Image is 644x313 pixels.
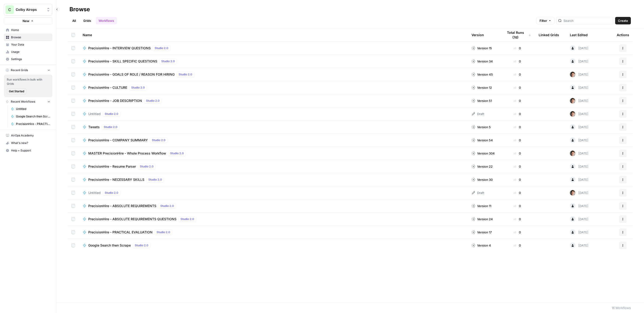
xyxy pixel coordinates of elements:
a: PrecisionHire - PRACTICAL EVALUATION [9,120,52,128]
div: 0 [503,204,531,208]
span: Get Started [9,89,24,93]
a: MASTER PrecisionHire - Whole Process WorkflowStudio 2.0 [83,151,464,156]
span: PrecisionHire - CULTURE [88,85,127,90]
div: 0 [503,138,531,143]
span: Untitled [16,107,50,111]
span: Untitled [88,190,101,195]
img: upai9roao9gpjx1fmlk624vdatli [570,190,575,196]
button: What's new? [4,139,52,147]
button: New [4,17,52,24]
span: Usage [11,50,50,54]
div: [DATE] [570,98,588,104]
a: Workflows [96,17,117,24]
span: C [8,7,11,12]
a: PrecisionHire - SKILL SPECIFIC QUESTIONSStudio 2.0 [83,58,464,64]
div: Browse [69,6,90,13]
div: [DATE] [570,190,588,196]
span: Your Data [11,43,50,47]
div: 0 [503,164,531,169]
span: Browse [11,35,50,39]
span: PrecisionHire - JOB DESCRIPTION [88,98,142,103]
div: [DATE] [570,85,588,90]
span: Studio 2.0 [155,46,168,50]
div: [DATE] [570,72,588,77]
a: UntitledStudio 2.0 [83,190,464,196]
div: 0 [503,217,531,221]
span: Create [618,18,628,23]
div: 16 Workflows [612,305,631,310]
button: Filter [537,17,554,24]
span: Studio 2.0 [148,178,162,182]
a: Settings [4,55,52,63]
div: Name [83,28,464,41]
div: [DATE] [570,124,588,130]
div: [DATE] [570,164,588,169]
span: PrecisionHire - ABSOLUTE REQUIREMENTS QUESTIONS [88,217,176,221]
span: PrecisionHire - PRACTICAL EVALUATION [16,122,50,126]
a: Browse [4,34,52,41]
a: PrecisionHire - COMPANY SUMMARYStudio 2.0 [83,137,464,143]
span: Untitled [88,112,101,116]
div: Linked Grids [539,28,559,41]
span: PrecisionHire - Resume Parser [88,164,136,169]
span: Colby Airops [16,7,44,12]
input: Search [563,18,611,23]
span: Home [11,28,50,32]
button: Get Started [7,88,26,94]
span: PrecisionHire - COMPANY SUMMARY [88,138,148,143]
button: Recent Grids [4,67,52,74]
div: Version 17 [471,230,492,235]
a: Your Data [4,41,52,48]
span: PrecisionHire - ABSOLUTE REQUIREMENTS [88,204,156,208]
span: Studio 2.0 [105,112,118,116]
div: [DATE] [570,243,588,248]
div: 0 [503,125,531,129]
div: 0 [503,59,531,64]
div: 0 [503,190,531,195]
span: Studio 2.0 [180,217,194,221]
button: Workspace: Colby Airops [4,4,52,15]
span: Recent Grids [11,68,28,72]
span: Google Search then Scrape [16,114,50,119]
a: PrecisionHire - ABSOLUTE REQUIREMENTS QUESTIONSStudio 2.0 [83,216,464,222]
a: Grids [80,17,94,24]
span: New [23,19,29,23]
div: Version 30 [471,177,493,182]
img: upai9roao9gpjx1fmlk624vdatli [570,151,575,156]
span: Studio 2.0 [160,204,174,208]
a: PrecisionHire - INTERVIEW QUESTIONSStudio 2.0 [83,45,464,51]
div: Version 51 [471,98,492,103]
div: Version 304 [471,151,495,156]
div: Version 22 [471,164,493,169]
div: Last Edited [570,28,588,41]
div: Version 11 [471,204,491,208]
span: Studio 2.0 [105,191,118,195]
div: [DATE] [570,216,588,222]
span: Studio 2.0 [146,99,160,103]
img: upai9roao9gpjx1fmlk624vdatli [570,111,575,117]
a: PrecisionHire - NECESSARY SKILLSStudio 2.0 [83,177,464,182]
a: All [69,17,79,24]
a: Google Search then ScrapeStudio 2.0 [83,243,464,248]
a: AirOps Academy [4,132,52,139]
div: 0 [503,98,531,103]
div: Total Runs (7d) [503,28,531,41]
div: Version 34 [471,59,493,64]
span: Studio 2.0 [104,125,117,129]
span: Google Search then Scrape [88,243,131,248]
div: Actions [617,28,629,41]
a: PrecisionHire - GOALS OF ROLE / REASON FOR HIRINGStudio 2.0 [83,72,464,77]
span: Settings [11,57,50,61]
span: MASTER PrecisionHire - Whole Process Workflow [88,151,166,156]
a: PrecisionHire - Resume ParserStudio 2.0 [83,164,464,169]
button: Help + Support [4,147,52,154]
span: PrecisionHire - PRACTICAL EVALUATION [88,230,153,235]
div: Version 4 [471,243,491,248]
span: PrecisionHire - INTERVIEW QUESTIONS [88,46,151,50]
a: Untitled [9,105,52,113]
a: PrecisionHire - PRACTICAL EVALUATIONStudio 2.0 [83,229,464,235]
span: PrecisionHire - SKILL SPECIFIC QUESTIONS [88,59,157,64]
div: [DATE] [570,137,588,143]
span: Run workflows in bulk with Grids [7,77,50,86]
div: 0 [503,230,531,235]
